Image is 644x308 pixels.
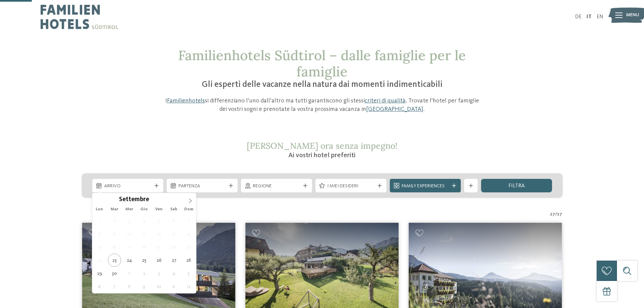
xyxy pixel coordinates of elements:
span: Settembre 30, 2025 [108,267,121,280]
span: / [555,211,557,218]
span: Settembre 20, 2025 [167,240,181,254]
span: Ottobre 2, 2025 [138,267,151,280]
span: Settembre 12, 2025 [152,227,166,240]
p: I si differenziano l’uno dall’altro ma tutti garantiscono gli stessi . Trovate l’hotel per famigl... [162,97,483,114]
span: Settembre 25, 2025 [138,254,151,267]
span: Ottobre 9, 2025 [138,280,151,293]
span: Settembre 3, 2025 [123,214,136,227]
span: Ottobre 1, 2025 [123,267,136,280]
span: Gli esperti delle vacanze nella natura dai momenti indimenticabili [202,80,443,89]
a: criteri di qualità [365,98,406,104]
span: Settembre 24, 2025 [123,254,136,267]
span: Gio [137,207,151,212]
span: Settembre 5, 2025 [152,214,166,227]
span: Ottobre 7, 2025 [108,280,121,293]
span: Family Experiences [402,183,449,190]
input: Year [149,196,171,203]
span: Ottobre 8, 2025 [123,280,136,293]
span: Settembre 18, 2025 [138,240,151,254]
span: Settembre 4, 2025 [138,214,151,227]
span: Settembre 27, 2025 [167,254,181,267]
span: Settembre 9, 2025 [108,227,121,240]
span: Ottobre 4, 2025 [167,267,181,280]
span: Mar [107,207,122,212]
a: IT [587,14,592,20]
span: Settembre 7, 2025 [182,214,195,227]
span: 27 [550,211,555,218]
span: Ai vostri hotel preferiti [288,152,356,159]
a: [GEOGRAPHIC_DATA] [366,106,423,112]
span: Partenza [178,183,226,190]
span: Ottobre 3, 2025 [152,267,166,280]
span: Settembre 13, 2025 [167,227,181,240]
a: EN [597,14,603,20]
span: Menu [626,12,639,19]
span: Settembre 26, 2025 [152,254,166,267]
span: Ottobre 5, 2025 [182,267,195,280]
span: Settembre 16, 2025 [108,240,121,254]
span: Sab [166,207,181,212]
span: Dom [181,207,196,212]
span: Settembre 15, 2025 [93,240,106,254]
span: Settembre 1, 2025 [93,214,106,227]
span: [PERSON_NAME] ora senza impegno! [247,140,398,151]
span: Settembre [119,197,149,203]
span: Lun [92,207,107,212]
span: Ottobre 6, 2025 [93,280,106,293]
span: Settembre 22, 2025 [93,254,106,267]
span: Ottobre 12, 2025 [182,280,195,293]
span: Settembre 29, 2025 [93,267,106,280]
a: Familienhotels [167,98,205,104]
span: Settembre 11, 2025 [138,227,151,240]
span: Regione [253,183,300,190]
span: Settembre 2, 2025 [108,214,121,227]
span: Arrivo [104,183,151,190]
span: Settembre 19, 2025 [152,240,166,254]
span: I miei desideri [327,183,375,190]
span: filtra [508,183,525,189]
span: Settembre 14, 2025 [182,227,195,240]
span: Settembre 28, 2025 [182,254,195,267]
span: Mer [122,207,137,212]
span: 27 [557,211,562,218]
span: Settembre 10, 2025 [123,227,136,240]
span: Ottobre 10, 2025 [152,280,166,293]
span: Familienhotels Südtirol – dalle famiglie per le famiglie [178,47,466,80]
a: DE [575,14,581,20]
span: Settembre 8, 2025 [93,227,106,240]
span: Settembre 23, 2025 [108,254,121,267]
span: Settembre 6, 2025 [167,214,181,227]
span: Settembre 17, 2025 [123,240,136,254]
span: Settembre 21, 2025 [182,240,195,254]
span: Ven [151,207,166,212]
span: Ottobre 11, 2025 [167,280,181,293]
